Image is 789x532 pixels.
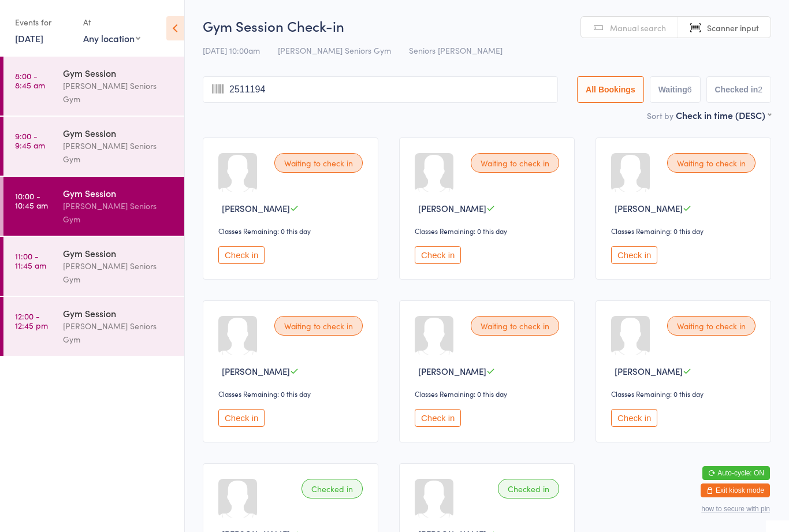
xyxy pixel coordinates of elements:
[615,365,683,377] span: [PERSON_NAME]
[611,246,657,264] button: Check in
[274,316,363,336] div: Waiting to check in
[15,251,46,270] time: 11:00 - 11:45 am
[203,44,260,56] span: [DATE] 10:00am
[471,153,559,173] div: Waiting to check in
[83,32,140,44] div: Any location
[63,127,174,139] div: Gym Session
[15,13,72,32] div: Events for
[758,85,762,94] div: 2
[687,85,692,94] div: 6
[610,22,666,34] span: Manual search
[415,389,563,399] div: Classes Remaining: 0 this day
[418,365,486,377] span: [PERSON_NAME]
[15,311,48,330] time: 12:00 - 12:45 pm
[702,466,770,480] button: Auto-cycle: ON
[3,237,184,296] a: 11:00 -11:45 amGym Session[PERSON_NAME] Seniors Gym
[667,153,755,173] div: Waiting to check in
[701,505,770,513] button: how to secure with pin
[222,202,290,214] span: [PERSON_NAME]
[3,177,184,236] a: 10:00 -10:45 amGym Session[PERSON_NAME] Seniors Gym
[3,57,184,116] a: 8:00 -8:45 amGym Session[PERSON_NAME] Seniors Gym
[63,319,174,346] div: [PERSON_NAME] Seniors Gym
[218,409,265,427] button: Check in
[63,139,174,166] div: [PERSON_NAME] Seniors Gym
[647,110,673,121] label: Sort by
[15,32,43,44] a: [DATE]
[218,226,366,236] div: Classes Remaining: 0 this day
[409,44,503,56] span: Seniors [PERSON_NAME]
[63,199,174,226] div: [PERSON_NAME] Seniors Gym
[415,246,461,264] button: Check in
[15,131,45,150] time: 9:00 - 9:45 am
[418,202,486,214] span: [PERSON_NAME]
[701,483,770,497] button: Exit kiosk mode
[203,76,558,103] input: Search
[63,79,174,106] div: [PERSON_NAME] Seniors Gym
[63,247,174,259] div: Gym Session
[278,44,391,56] span: [PERSON_NAME] Seniors Gym
[650,76,701,103] button: Waiting6
[676,109,771,121] div: Check in time (DESC)
[63,259,174,286] div: [PERSON_NAME] Seniors Gym
[274,153,363,173] div: Waiting to check in
[498,479,559,498] div: Checked in
[63,307,174,319] div: Gym Session
[15,71,45,90] time: 8:00 - 8:45 am
[83,13,140,32] div: At
[577,76,644,103] button: All Bookings
[3,297,184,356] a: 12:00 -12:45 pmGym Session[PERSON_NAME] Seniors Gym
[707,22,759,34] span: Scanner input
[611,389,759,399] div: Classes Remaining: 0 this day
[63,66,174,79] div: Gym Session
[415,226,563,236] div: Classes Remaining: 0 this day
[15,191,48,210] time: 10:00 - 10:45 am
[415,409,461,427] button: Check in
[222,365,290,377] span: [PERSON_NAME]
[615,202,683,214] span: [PERSON_NAME]
[302,479,363,498] div: Checked in
[471,316,559,336] div: Waiting to check in
[3,117,184,176] a: 9:00 -9:45 amGym Session[PERSON_NAME] Seniors Gym
[611,226,759,236] div: Classes Remaining: 0 this day
[218,246,265,264] button: Check in
[611,409,657,427] button: Check in
[203,16,771,35] h2: Gym Session Check-in
[63,187,174,199] div: Gym Session
[667,316,755,336] div: Waiting to check in
[218,389,366,399] div: Classes Remaining: 0 this day
[706,76,772,103] button: Checked in2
